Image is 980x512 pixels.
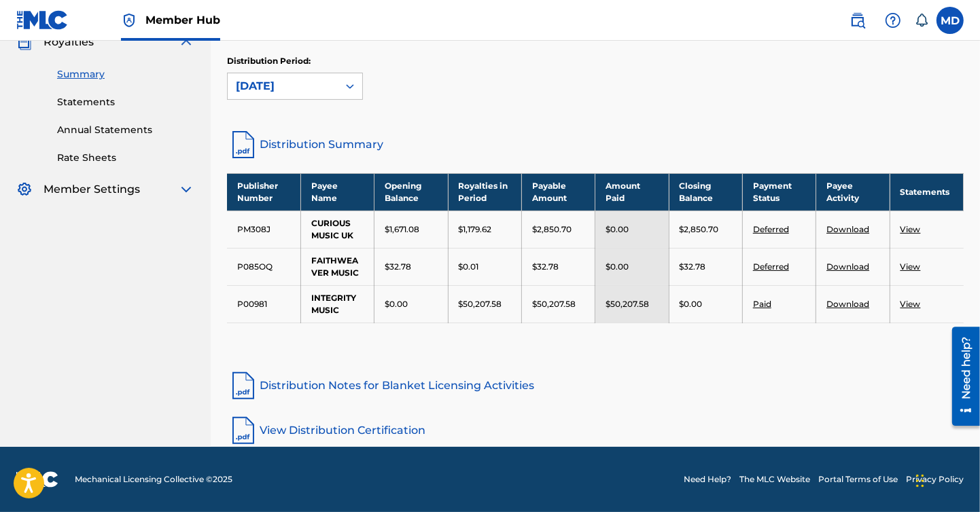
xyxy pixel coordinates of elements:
a: Distribution Notes for Blanket Licensing Activities [227,369,964,402]
p: $0.00 [680,298,703,310]
a: The MLC Website [739,473,810,486]
span: Member Settings [43,181,140,198]
p: $50,207.58 [606,298,649,310]
p: $50,207.58 [459,298,502,310]
a: Statements [57,95,194,109]
p: $0.00 [606,223,629,236]
a: Portal Terms of Use [818,473,898,486]
img: Member Settings [16,181,33,198]
p: $0.00 [606,261,629,273]
a: Distribution Summary [227,128,964,161]
div: Drag [916,460,924,501]
img: help [885,12,901,29]
th: Opening Balance [374,173,448,211]
a: Need Help? [684,473,731,486]
img: distribution-summary-pdf [227,128,260,161]
p: $0.01 [459,261,479,273]
th: Closing Balance [669,173,742,211]
th: Amount Paid [595,173,669,211]
img: MLC Logo [16,10,69,30]
td: FAITHWEAVER MUSIC [300,248,374,285]
a: View [900,224,921,234]
td: CURIOUS MUSIC UK [300,211,374,248]
th: Royalties in Period [448,173,521,211]
img: expand [178,181,194,198]
a: Deferred [753,261,789,272]
td: P00981 [227,285,300,323]
p: $2,850.70 [680,223,719,236]
img: search [850,12,866,29]
span: Member Hub [145,12,220,28]
p: $50,207.58 [532,298,576,310]
div: [DATE] [236,78,330,94]
img: expand [178,34,194,50]
a: Download [826,224,869,234]
a: Download [826,299,869,309]
p: $32.78 [680,261,706,273]
td: PM308J [227,211,300,248]
img: Top Rightsholder [121,12,137,29]
div: Notifications [915,14,928,27]
td: P085OQ [227,248,300,285]
div: User Menu [937,7,964,34]
th: Payee Activity [816,173,890,211]
iframe: Resource Center [942,322,980,431]
img: logo [16,471,58,488]
iframe: Chat Widget [912,447,980,512]
a: Public Search [844,7,871,34]
a: Paid [753,299,771,309]
p: $1,179.62 [459,223,492,236]
span: Royalties [43,34,94,50]
a: Deferred [753,224,789,234]
th: Publisher Number [227,173,300,211]
a: Annual Statements [57,123,194,137]
img: Royalties [16,34,33,50]
th: Statements [890,173,963,211]
td: INTEGRITY MUSIC [300,285,374,323]
a: Summary [57,67,194,81]
a: View [900,261,921,272]
p: $0.00 [385,298,408,310]
a: View [900,299,921,309]
a: Privacy Policy [906,473,964,486]
img: pdf [227,414,260,447]
th: Payment Status [742,173,816,211]
a: Download [826,261,869,272]
p: $32.78 [385,261,411,273]
p: $1,671.08 [385,223,419,236]
p: Distribution Period: [227,55,363,67]
th: Payable Amount [521,173,595,211]
p: $2,850.70 [532,223,572,236]
div: Help [879,7,907,34]
p: $32.78 [532,261,559,273]
img: pdf [227,369,260,402]
a: View Distribution Certification [227,414,964,447]
span: Mechanical Licensing Collective © 2025 [75,473,232,486]
th: Payee Name [300,173,374,211]
a: Rate Sheets [57,151,194,165]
